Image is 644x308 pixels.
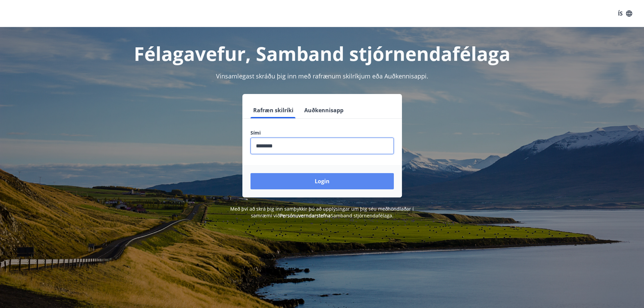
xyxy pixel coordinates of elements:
[614,7,636,20] button: ÍS
[251,173,394,189] button: Login
[216,72,428,80] span: Vinsamlegast skráðu þig inn með rafrænum skilríkjum eða Auðkennisappi.
[280,212,331,219] a: Persónuverndarstefna
[87,41,557,66] h1: Félagavefur, Samband stjórnendafélaga
[251,129,394,136] label: Sími
[251,102,296,118] button: Rafræn skilríki
[230,206,414,219] span: Með því að skrá þig inn samþykkir þú að upplýsingar um þig séu meðhöndlaðar í samræmi við Samband...
[302,102,346,118] button: Auðkennisapp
